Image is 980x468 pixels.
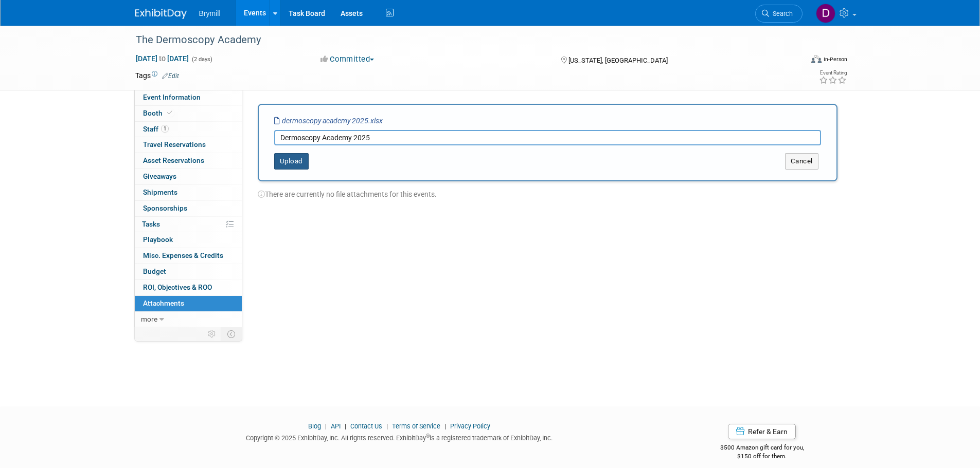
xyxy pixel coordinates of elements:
a: Tasks [135,217,242,232]
span: Misc. Expenses & Credits [143,251,223,259]
a: Travel Reservations [135,137,242,153]
div: $500 Amazon gift card for you, [679,437,845,460]
a: Booth [135,106,242,121]
span: | [323,422,329,430]
span: more [141,315,157,323]
a: API [331,422,341,430]
span: Brymill [199,9,221,17]
button: Upload [274,153,309,170]
img: Format-Inperson.png [811,55,822,63]
span: (2 days) [191,56,212,63]
a: Terms of Service [392,422,440,430]
span: 1 [161,125,169,133]
span: [US_STATE], [GEOGRAPHIC_DATA] [568,57,668,64]
span: Booth [143,109,174,117]
span: [DATE] [DATE] [135,54,189,63]
a: Search [755,5,803,23]
div: Copyright © 2025 ExhibitDay, Inc. All rights reserved. ExhibitDay is a registered trademark of Ex... [135,431,664,443]
a: ROI, Objectives & ROO [135,280,242,295]
a: Giveaways [135,169,242,184]
span: | [442,422,449,430]
a: Playbook [135,232,242,248]
span: Sponsorships [143,204,187,212]
a: Budget [135,264,242,279]
span: Search [769,10,793,17]
a: Asset Reservations [135,153,242,169]
a: Sponsorships [135,201,242,216]
i: dermoscopy academy 2025.xlsx [274,117,383,125]
span: Shipments [143,188,177,196]
span: Attachments [143,299,184,307]
button: Committed [317,54,378,65]
span: Staff [143,125,169,133]
td: Tags [135,70,179,81]
span: Tasks [142,220,160,228]
a: Blog [308,422,321,430]
div: In-Person [823,55,847,63]
a: Contact Us [350,422,382,430]
a: Event Information [135,90,242,105]
a: Misc. Expenses & Credits [135,248,242,264]
span: Event Information [143,93,201,101]
div: There are currently no file attachments for this events. [258,181,838,199]
sup: ® [426,433,430,439]
span: Playbook [143,235,173,244]
div: Event Format [742,53,848,69]
a: Edit [162,72,179,80]
a: Privacy Policy [450,422,490,430]
img: ExhibitDay [135,9,187,19]
span: Asset Reservations [143,156,204,164]
div: Event Rating [819,70,847,76]
span: Budget [143,267,166,275]
img: Delaney Bryne [816,4,835,23]
td: Toggle Event Tabs [221,327,242,341]
input: Enter description [274,130,821,145]
span: to [157,54,167,63]
td: Personalize Event Tab Strip [203,327,221,341]
a: Refer & Earn [728,424,796,439]
span: | [342,422,349,430]
a: Shipments [135,185,242,200]
span: Giveaways [143,172,176,180]
a: more [135,312,242,327]
div: The Dermoscopy Academy [132,31,787,49]
i: Booth reservation complete [167,110,172,116]
span: | [384,422,390,430]
a: Staff1 [135,122,242,137]
span: Travel Reservations [143,140,206,148]
div: $150 off for them. [679,452,845,461]
span: ROI, Objectives & ROO [143,283,212,291]
a: Attachments [135,296,242,311]
button: Cancel [785,153,818,170]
